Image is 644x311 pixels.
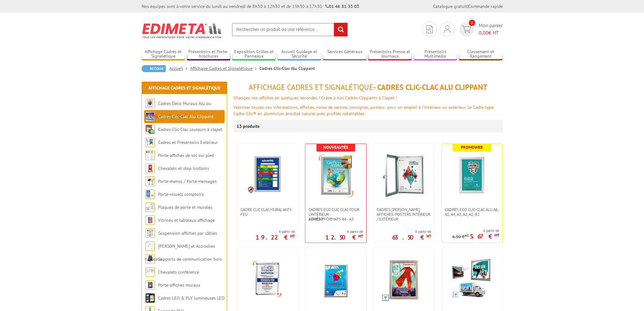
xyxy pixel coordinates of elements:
[232,23,348,36] input: Rechercher un produit ou une référence...
[314,153,358,198] img: Cadres Eco Clic-Clac pour l'intérieur - <strong>Adhésif</strong> formats A4 - A3
[325,3,359,9] strong: 01 46 81 33 03
[233,83,503,91] h1: - Cadres Clic-Clac Alu Clippant
[479,22,503,36] span: Mon panier
[142,3,359,9] div: Nos équipes sont à votre service du lundi au vendredi de 8h30 à 12h30 et de 13h30 à 17h30
[256,229,295,234] span: A partir de
[145,280,155,290] img: Porte-affiches muraux
[145,151,155,160] img: Porte-affiches de sol sur pied
[469,20,475,26] span: 0
[158,165,209,171] a: Chevalets et stop trottoirs
[368,49,412,59] a: Présentoirs Presse et Journaux
[433,3,503,9] div: |
[169,65,190,71] a: Accueil
[382,258,426,302] img: Cadres Etanches Clic-Clac muraux affiches tous formats
[465,233,469,238] sup: HT
[148,85,220,91] a: Affichage Cadres et Signalétique
[290,233,295,239] sup: HT
[245,258,290,302] img: Cadres Cadro-Clic® Alu coins chromés tous formats affiches
[142,49,185,59] a: Affichage Cadres et Signalétique
[158,140,218,145] a: Cadres et Présentoirs Extérieur
[158,282,200,288] a: Porte-affiches muraux
[450,153,494,198] img: Cadres Eco Clic-Clac alu A6, A5, A4, A3, A2, A1, B2
[444,25,451,33] img: devis rapide
[494,233,499,238] sup: HT
[158,114,214,119] a: Cadres Clic-Clac Alu Clippant
[451,258,493,299] img: Cadres Clic-Clac Étanches Sécurisés du A3 au 120 x 160 cm
[309,216,324,222] strong: Adhésif
[158,204,212,210] a: Plaques de porte et murales
[452,228,499,233] span: A partir de
[305,207,366,221] a: Cadres Eco Clic-Clac pour l'intérieur -Adhésifformats A4 - A3
[309,207,363,221] span: Cadres Eco Clic-Clac pour l'intérieur - formats A4 - A3
[158,191,204,197] a: Porte-visuels comptoirs
[442,207,502,217] a: Cadres Eco Clic-Clac alu A6, A5, A4, A3, A2, A1, B2
[470,234,499,238] p: 5.67 €
[145,164,155,173] img: Chevalets et stop trottoirs
[458,22,503,36] a: devis rapide 0 Mon panier 0,00€ HT
[145,228,155,238] img: Suspension affiches par câbles
[142,19,222,42] img: Edimeta
[392,235,431,239] p: 63.50 €
[145,243,215,262] a: [PERSON_NAME] et Accroches tableaux
[158,152,214,158] a: Porte-affiches de sol sur pied
[145,215,155,225] img: Vitrines et tableaux affichage
[190,65,259,71] a: Affichage Cadres et Signalétique
[377,207,431,221] span: Cadres [PERSON_NAME] affiches-posters intérieur / extérieur
[373,207,434,221] a: Cadres [PERSON_NAME] affiches-posters intérieur / extérieur
[145,202,155,212] img: Plaques de porte et murales
[256,235,295,239] p: 19.22 €
[445,207,499,217] span: Cadres Eco Clic-Clac alu A6, A5, A4, A3, A2, A1, B2
[247,153,288,195] img: Cadre CLIC CLAC Mural ANTI-FEU
[314,258,358,302] img: Cadre Clic-Clac Alu affiches tous formats
[468,3,503,9] a: Commande rapide
[479,29,503,36] span: € HT
[145,99,155,108] img: Cadres Deco Muraux Alu ou Bois
[158,256,222,262] a: Supports de communication bois
[142,65,166,72] a: Retour
[259,65,315,72] li: Cadres Clic-Clac Alu Clippant
[158,178,217,184] a: Porte-menus / Porte-messages
[158,269,199,275] a: Chevalets conférence
[158,295,225,301] a: Cadres LED & PLV lumineuses LED
[145,101,211,119] a: Cadres Deco Muraux Alu ou [GEOGRAPHIC_DATA]
[145,293,155,303] img: Cadres LED & PLV lumineuses LED
[462,26,471,33] img: devis rapide
[452,234,469,239] p: 6.30 €
[158,217,215,223] a: Vitrines et tableaux affichage
[325,229,363,234] span: A partir de
[145,190,155,199] img: Porte-visuels comptoirs
[233,95,397,101] font: Changez vos affiches en quelques secondes ! Grâce à nos Cadres Clippants à Clapet !
[240,207,295,217] span: Cadre CLIC CLAC Mural ANTI-FEU
[145,177,155,186] img: Porte-menus / Porte-messages
[358,233,363,239] sup: HT
[461,145,483,150] b: Promoweb
[323,145,348,150] b: Nouveautés
[158,230,217,236] a: Suspension affiches par câbles
[145,267,155,277] img: Chevalets conférence
[232,49,276,59] a: Exposition Grilles et Panneaux
[392,229,431,234] span: A partir de
[145,125,155,134] img: Cadres Clic-Clac couleurs à clapet
[277,49,321,59] a: Accueil Guidage et Sécurité
[426,233,431,239] sup: HT
[233,104,494,116] font: Valoriser toutes vos informations, affiches, notes de service, consignes, posters pour un emploi ...
[158,127,222,132] a: Cadres Clic-Clac couleurs à clapet
[433,3,467,9] a: Catalogue gratuit
[237,120,260,133] p: 13 produits
[249,82,373,92] span: Affichage Cadres et Signalétique
[323,49,367,59] a: Services Généraux
[479,29,488,36] span: 0,00
[382,153,426,198] img: Cadres vitrines affiches-posters intérieur / extérieur
[237,207,298,217] a: Cadre CLIC CLAC Mural ANTI-FEU
[334,23,348,36] input: rechercher
[145,138,155,147] img: Cadres et Présentoirs Extérieur
[426,25,433,33] img: devis rapide
[414,49,457,59] a: Présentoirs Multimédia
[325,235,363,239] p: 12.50 €
[145,241,155,251] img: Cimaises et Accroches tableaux
[187,49,231,59] a: Présentoirs et Porte-brochures
[459,49,503,59] a: Classement et Rangement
